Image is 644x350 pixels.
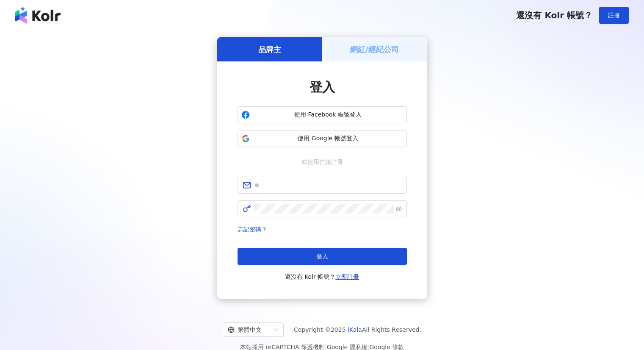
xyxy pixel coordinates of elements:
span: 註冊 [608,12,620,19]
span: Copyright © 2025 All Rights Reserved. [294,325,421,335]
h5: 網紅/經紀公司 [350,44,399,55]
button: 註冊 [599,7,629,24]
img: logo [15,7,61,24]
span: 使用 Facebook 帳號登入 [253,111,403,119]
button: 使用 Google 帳號登入 [238,130,407,147]
span: 登入 [310,80,335,94]
span: 還沒有 Kolr 帳號？ [516,10,592,20]
span: 登入 [316,253,328,260]
button: 使用 Facebook 帳號登入 [238,106,407,123]
button: 登入 [238,248,407,265]
a: 忘記密碼？ [238,226,267,233]
span: 還沒有 Kolr 帳號？ [285,272,359,282]
a: iKala [348,326,362,333]
span: eye-invisible [396,206,402,212]
h5: 品牌主 [258,44,281,55]
span: 使用 Google 帳號登入 [253,134,403,143]
div: 繁體中文 [228,323,271,336]
a: 立即註冊 [335,273,359,280]
span: 或使用信箱註冊 [296,157,349,167]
